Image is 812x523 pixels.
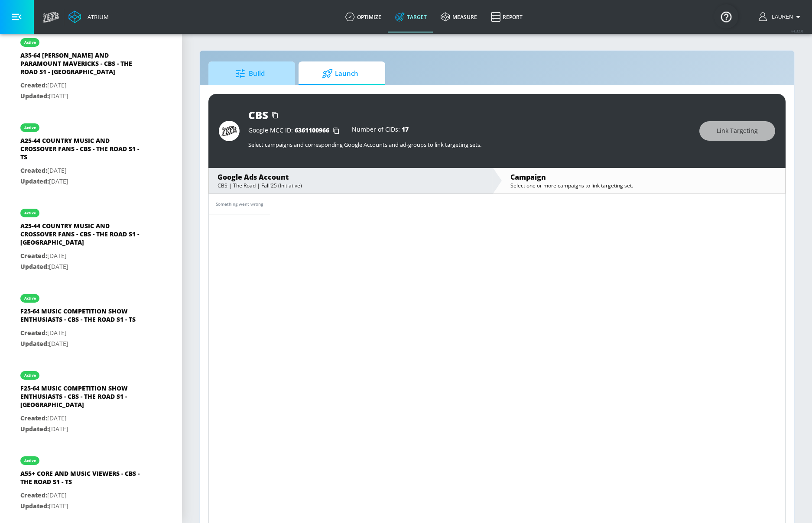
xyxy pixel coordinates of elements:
[14,115,168,193] div: activeA25-44 COUNTRY MUSIC AND CROSSOVER FANS - CBS - THE ROAD S1 - TSCreated:[DATE]Updated:[DATE]
[24,373,36,378] div: active
[218,172,484,182] div: Google Ads Account
[768,14,793,20] span: login as: lauren.bacher@zefr.com
[14,29,168,108] div: activeA35-64 [PERSON_NAME] AND PARAMOUNT MAVERICKS - CBS - THE ROAD S1 - [GEOGRAPHIC_DATA]Created...
[14,448,168,518] div: activeA55+ CORE AND MUSIC VIEWERS - CBS - THE ROAD S1 - TSCreated:[DATE]Updated:[DATE]
[510,182,776,189] div: Select one or more campaigns to link targeting set.
[20,222,142,251] div: A25-44 COUNTRY MUSIC AND CROSSOVER FANS - CBS - THE ROAD S1 - [GEOGRAPHIC_DATA]
[307,63,373,84] span: Launch
[759,12,803,22] button: Lauren
[20,80,142,91] p: [DATE]
[20,328,142,339] p: [DATE]
[338,1,388,32] a: optimize
[248,108,268,122] div: CBS
[20,425,49,433] span: Updated:
[352,126,409,135] div: Number of CIDs:
[248,126,343,135] div: Google MCC ID:
[295,126,329,134] span: 6361100966
[209,168,492,194] div: Google Ads AccountCBS | The Road | Fall'25 (Initiative)
[20,329,47,337] span: Created:
[248,141,691,149] p: Select campaigns and corresponding Google Accounts and ad-groups to link targeting sets.
[20,424,142,435] p: [DATE]
[791,29,803,33] span: v 4.32.0
[20,413,142,424] p: [DATE]
[20,51,142,80] div: A35-64 [PERSON_NAME] AND PARAMOUNT MAVERICKS - CBS - THE ROAD S1 - [GEOGRAPHIC_DATA]
[20,339,142,349] p: [DATE]
[24,296,36,300] div: active
[217,63,283,84] span: Build
[14,200,168,278] div: activeA25-44 COUNTRY MUSIC AND CROSSOVER FANS - CBS - THE ROAD S1 - [GEOGRAPHIC_DATA]Created:[DAT...
[14,285,168,355] div: activeF25-64 MUSIC COMPETITION SHOW ENTHUSIASTS - CBS - THE ROAD S1 - TSCreated:[DATE]Updated:[DATE]
[24,211,36,215] div: active
[20,469,142,490] div: A55+ CORE AND MUSIC VIEWERS - CBS - THE ROAD S1 - TS
[14,362,168,441] div: activeF25-64 MUSIC COMPETITION SHOW ENTHUSIASTS - CBS - THE ROAD S1 - [GEOGRAPHIC_DATA]Created:[D...
[24,458,36,463] div: active
[20,176,142,187] p: [DATE]
[20,307,142,328] div: F25-64 MUSIC COMPETITION SHOW ENTHUSIASTS - CBS - THE ROAD S1 - TS
[20,490,142,501] p: [DATE]
[20,501,142,512] p: [DATE]
[402,125,409,133] span: 17
[388,1,434,32] a: Target
[20,136,142,165] div: A25-44 COUNTRY MUSIC AND CROSSOVER FANS - CBS - THE ROAD S1 - TS
[20,262,49,271] span: Updated:
[714,4,738,29] button: Open Resource Center
[434,1,484,32] a: measure
[218,182,484,189] div: CBS | The Road | Fall'25 (Initiative)
[24,126,36,130] div: active
[20,252,47,260] span: Created:
[68,10,109,23] a: Atrium
[484,1,529,32] a: Report
[510,172,776,182] div: Campaign
[20,165,142,176] p: [DATE]
[20,251,142,261] p: [DATE]
[20,166,47,174] span: Created:
[20,414,47,422] span: Created:
[20,91,142,102] p: [DATE]
[20,339,49,348] span: Updated:
[84,13,109,21] div: Atrium
[216,201,263,207] div: Something went wrong
[20,92,49,100] span: Updated:
[20,384,142,413] div: F25-64 MUSIC COMPETITION SHOW ENTHUSIASTS - CBS - THE ROAD S1 - [GEOGRAPHIC_DATA]
[20,502,49,510] span: Updated:
[20,491,47,499] span: Created:
[20,81,47,89] span: Created:
[20,177,49,185] span: Updated:
[20,261,142,272] p: [DATE]
[24,40,36,45] div: active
